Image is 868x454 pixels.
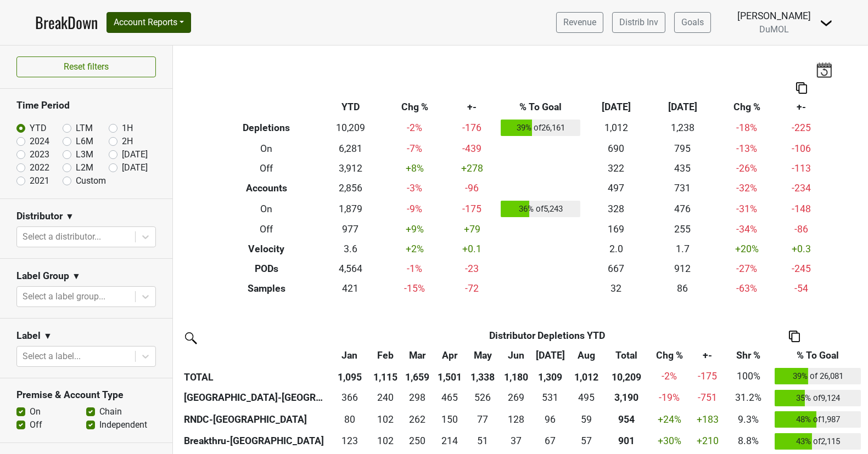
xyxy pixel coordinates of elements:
[532,387,569,409] td: 531.336
[446,220,499,240] td: +79
[332,412,367,427] div: 80
[99,405,122,418] label: Chain
[778,158,825,178] td: -113
[468,434,497,448] div: 51
[434,408,466,430] td: 150.167
[778,259,825,279] td: -245
[500,387,532,409] td: 268.668
[789,331,800,342] img: Copy to clipboard
[649,408,690,430] td: +24 %
[737,9,811,23] div: [PERSON_NAME]
[30,161,49,174] label: 2022
[76,122,93,135] label: LTM
[604,387,648,409] th: 3189.603
[372,434,399,448] div: 102
[583,198,649,220] td: 328
[649,345,690,365] th: Chg %: activate to sort column ascending
[181,408,329,430] th: RNDC-[GEOGRAPHIC_DATA]
[532,408,569,430] td: 95.833
[466,430,500,452] td: 51.335
[436,434,463,448] div: 214
[216,178,317,198] th: Accounts
[317,98,384,117] th: YTD
[216,279,317,298] th: Samples
[329,387,369,409] td: 365.7
[500,430,532,452] td: 36.669
[434,387,466,409] td: 465.334
[317,240,384,259] td: 3.6
[778,279,825,298] td: -54
[725,408,772,430] td: 9.3%
[216,198,317,220] th: On
[372,390,399,405] div: 240
[329,430,369,452] td: 122.51
[649,240,716,259] td: 1.7
[716,117,778,139] td: -18 %
[716,178,778,198] td: -32 %
[446,158,499,178] td: +278
[76,135,93,148] label: L6M
[725,387,772,409] td: 31.2%
[72,270,81,283] span: ▼
[216,158,317,178] th: Off
[716,279,778,298] td: -63 %
[404,390,431,405] div: 298
[436,390,463,405] div: 465
[30,418,42,432] label: Off
[317,259,384,279] td: 4,564
[534,412,566,427] div: 96
[716,198,778,220] td: -31 %
[796,82,807,94] img: Copy to clipboard
[216,220,317,240] th: Off
[122,148,148,161] label: [DATE]
[446,117,499,139] td: -176
[30,405,41,418] label: On
[569,430,604,452] td: 57.002
[384,259,446,279] td: -1 %
[181,345,329,365] th: &nbsp;: activate to sort column ascending
[446,240,499,259] td: +0.1
[76,174,106,188] label: Custom
[716,220,778,240] td: -34 %
[604,365,648,387] th: 10,209
[216,259,317,279] th: PODs
[468,412,497,427] div: 77
[446,98,499,117] th: +-
[369,345,401,365] th: Feb: activate to sort column ascending
[16,330,41,342] h3: Label
[384,240,446,259] td: +2 %
[572,390,602,405] div: 495
[569,345,604,365] th: Aug: activate to sort column ascending
[30,148,49,161] label: 2023
[404,434,431,448] div: 250
[532,430,569,452] td: 66.671
[716,158,778,178] td: -26 %
[122,135,133,148] label: 2H
[369,430,401,452] td: 102.491
[725,365,772,387] td: 100%
[122,122,133,135] label: 1H
[181,365,329,387] th: TOTAL
[317,117,384,139] td: 10,209
[65,210,74,223] span: ▼
[583,98,649,117] th: [DATE]
[434,365,466,387] th: 1,501
[716,98,778,117] th: Chg %
[384,117,446,139] td: -2 %
[499,98,583,117] th: % To Goal
[16,56,156,77] button: Reset filters
[384,139,446,158] td: -7 %
[216,117,317,139] th: Depletions
[329,408,369,430] td: 80.4
[16,270,69,282] h3: Label Group
[466,387,500,409] td: 525.665
[649,430,690,452] td: +30 %
[446,139,499,158] td: -439
[583,178,649,198] td: 497
[569,408,604,430] td: 59.332
[604,408,648,430] th: 953.802
[369,326,725,345] th: Distributor Depletions YTD
[317,178,384,198] td: 2,856
[649,117,716,139] td: 1,238
[816,62,832,77] img: last_updated_date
